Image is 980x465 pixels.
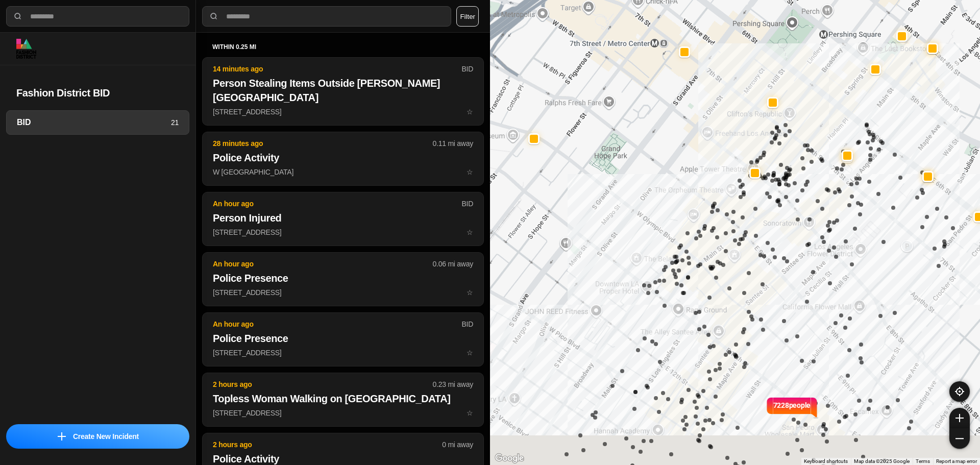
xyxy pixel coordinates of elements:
button: 14 minutes agoBIDPerson Stealing Items Outside [PERSON_NAME][GEOGRAPHIC_DATA][STREET_ADDRESS]star [202,57,484,126]
p: 21 [171,117,179,128]
p: 0.11 mi away [433,138,473,149]
p: [STREET_ADDRESS] [213,408,473,418]
p: 0 mi away [442,439,473,450]
p: Create New Incident [73,431,139,442]
p: An hour ago [213,199,461,209]
p: [STREET_ADDRESS] [213,348,473,358]
img: recenter [955,387,964,396]
p: 7228 people [773,400,811,423]
h2: Person Injured [213,211,473,225]
button: iconCreate New Incident [6,424,189,449]
a: An hour agoBIDPolice Presence[STREET_ADDRESS]star [202,348,484,357]
a: 2 hours ago0.23 mi awayTopless Woman Walking on [GEOGRAPHIC_DATA][STREET_ADDRESS]star [202,408,484,417]
h2: Fashion District BID [16,86,179,100]
button: An hour agoBIDPerson Injured[STREET_ADDRESS]star [202,192,484,246]
h2: Police Activity [213,151,473,165]
h2: Police Presence [213,331,473,346]
img: Google [493,452,526,465]
p: 28 minutes ago [213,138,433,149]
a: Open this area in Google Maps (opens a new window) [493,452,526,465]
img: logo [16,39,36,59]
button: recenter [949,381,970,402]
h3: BID [17,116,171,129]
p: An hour ago [213,259,433,269]
p: 2 hours ago [213,379,433,389]
button: An hour agoBIDPolice Presence[STREET_ADDRESS]star [202,312,484,366]
p: [STREET_ADDRESS] [213,287,473,298]
p: BID [461,199,473,209]
h5: within 0.25 mi [212,43,474,51]
p: An hour ago [213,319,461,329]
a: An hour agoBIDPerson Injured[STREET_ADDRESS]star [202,228,484,236]
h2: Police Presence [213,271,473,285]
span: star [467,409,473,417]
a: BID21 [6,110,189,135]
span: Map data ©2025 Google [854,458,910,464]
button: Filter [456,6,479,27]
img: notch [811,396,818,419]
button: 2 hours ago0.23 mi awayTopless Woman Walking on [GEOGRAPHIC_DATA][STREET_ADDRESS]star [202,373,484,427]
p: 2 hours ago [213,439,442,450]
p: 14 minutes ago [213,64,461,74]
span: star [467,349,473,357]
span: star [467,108,473,116]
p: 0.23 mi away [433,379,473,389]
img: search [13,11,23,21]
img: notch [766,396,773,419]
span: star [467,288,473,297]
h2: Person Stealing Items Outside [PERSON_NAME][GEOGRAPHIC_DATA] [213,76,473,105]
span: star [467,228,473,236]
p: [STREET_ADDRESS] [213,227,473,237]
p: BID [461,319,473,329]
button: Keyboard shortcuts [804,458,848,465]
p: BID [461,64,473,74]
a: 14 minutes agoBIDPerson Stealing Items Outside [PERSON_NAME][GEOGRAPHIC_DATA][STREET_ADDRESS]star [202,107,484,116]
button: An hour ago0.06 mi awayPolice Presence[STREET_ADDRESS]star [202,252,484,306]
p: 0.06 mi away [433,259,473,269]
a: An hour ago0.06 mi awayPolice Presence[STREET_ADDRESS]star [202,288,484,297]
img: search [209,11,219,21]
a: 28 minutes ago0.11 mi awayPolice ActivityW [GEOGRAPHIC_DATA]star [202,167,484,176]
span: star [467,168,473,176]
button: zoom-out [949,428,970,449]
img: zoom-out [955,434,964,443]
img: zoom-in [955,414,964,422]
img: icon [58,432,66,440]
p: W [GEOGRAPHIC_DATA] [213,167,473,177]
a: Report a map error [936,458,977,464]
button: 28 minutes ago0.11 mi awayPolice ActivityW [GEOGRAPHIC_DATA]star [202,132,484,186]
h2: Topless Woman Walking on [GEOGRAPHIC_DATA] [213,391,473,406]
a: Terms (opens in new tab) [916,458,930,464]
button: zoom-in [949,408,970,428]
p: [STREET_ADDRESS] [213,107,473,117]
